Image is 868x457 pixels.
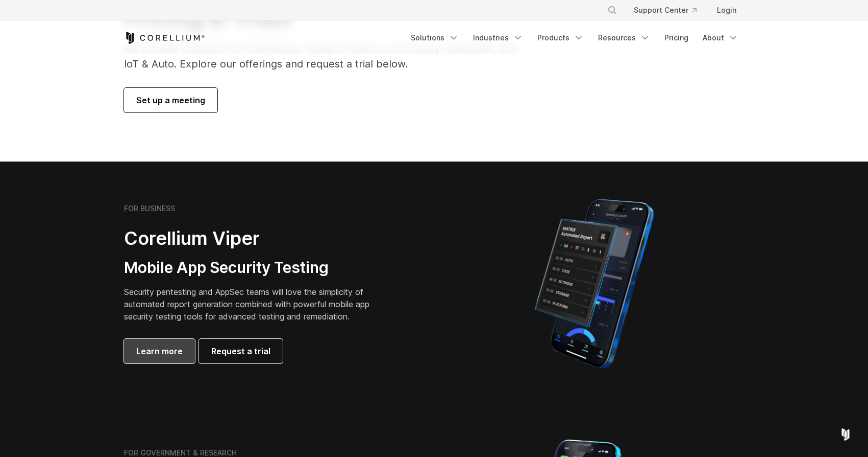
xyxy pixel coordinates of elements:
[199,339,283,363] a: Request a trial
[124,88,217,112] a: Set up a meeting
[531,29,590,47] a: Products
[124,32,205,44] a: Corellium Home
[592,29,656,47] a: Resources
[136,94,205,106] span: Set up a meeting
[833,422,858,447] div: Open Intercom Messenger
[709,1,745,19] a: Login
[124,204,175,213] h6: FOR BUSINESS
[211,345,270,357] span: Request a trial
[124,339,195,363] a: Learn more
[136,345,183,357] span: Learn more
[124,227,385,250] h2: Corellium Viper
[405,29,465,47] a: Solutions
[603,1,622,19] button: Search
[467,29,529,47] a: Industries
[626,1,705,19] a: Support Center
[517,194,671,373] img: Corellium MATRIX automated report on iPhone showing app vulnerability test results across securit...
[697,29,745,47] a: About
[658,29,695,47] a: Pricing
[124,258,385,278] h3: Mobile App Security Testing
[124,41,531,72] p: We provide solutions for businesses, research teams, community individuals, and IoT & Auto. Explo...
[124,286,385,323] p: Security pentesting and AppSec teams will love the simplicity of automated report generation comb...
[595,1,745,19] div: Navigation Menu
[405,29,745,47] div: Navigation Menu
